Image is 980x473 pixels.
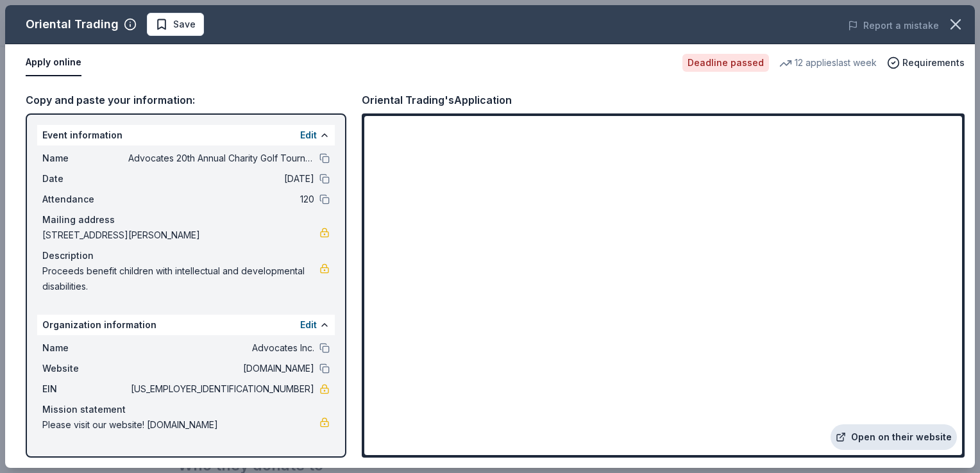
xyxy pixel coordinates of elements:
[42,192,128,207] span: Attendance
[128,192,314,207] span: 120
[173,17,196,32] span: Save
[902,55,965,71] span: Requirements
[42,248,330,263] div: Description
[42,340,128,356] span: Name
[128,381,314,397] span: [US_EMPLOYER_IDENTIFICATION_NUMBER]
[128,171,314,187] span: [DATE]
[887,55,965,71] button: Requirements
[362,92,512,108] div: Oriental Trading's Application
[42,151,128,166] span: Name
[42,212,330,228] div: Mailing address
[26,49,81,76] button: Apply online
[37,125,335,145] div: Event information
[26,92,346,108] div: Copy and paste your information:
[42,263,319,294] span: Proceeds benefit children with intellectual and developmental disabilities.
[682,54,769,72] div: Deadline passed
[831,424,957,450] a: Open on their website
[42,417,319,433] span: Please visit our website! [DOMAIN_NAME]
[300,317,317,333] button: Edit
[300,128,317,143] button: Edit
[128,361,314,376] span: [DOMAIN_NAME]
[128,151,314,166] span: Advocates 20th Annual Charity Golf Tournament
[37,315,335,335] div: Organization information
[42,361,128,376] span: Website
[42,228,319,243] span: [STREET_ADDRESS][PERSON_NAME]
[42,402,330,417] div: Mission statement
[42,381,128,397] span: EIN
[26,14,119,35] div: Oriental Trading
[42,171,128,187] span: Date
[128,340,314,356] span: Advocates Inc.
[779,55,877,71] div: 12 applies last week
[848,18,939,33] button: Report a mistake
[147,13,204,36] button: Save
